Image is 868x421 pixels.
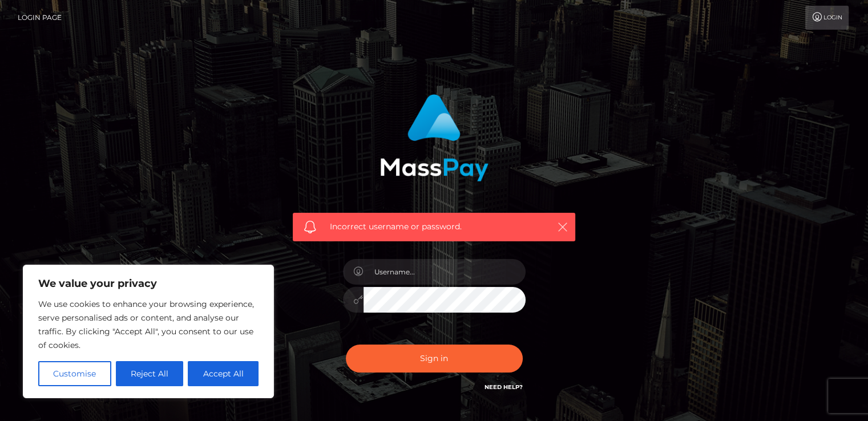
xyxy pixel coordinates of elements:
button: Sign in [346,345,523,373]
a: Login [805,6,849,30]
button: Accept All [188,361,259,386]
button: Customise [38,361,111,386]
a: Need Help? [485,383,523,391]
button: Reject All [116,361,184,386]
div: We value your privacy [23,265,274,398]
img: MassPay Login [380,94,488,181]
p: We use cookies to enhance your browsing experience, serve personalised ads or content, and analys... [38,297,259,352]
span: Incorrect username or password. [330,221,538,233]
a: Login Page [18,6,62,30]
input: Username... [364,259,526,285]
p: We value your privacy [38,277,259,290]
